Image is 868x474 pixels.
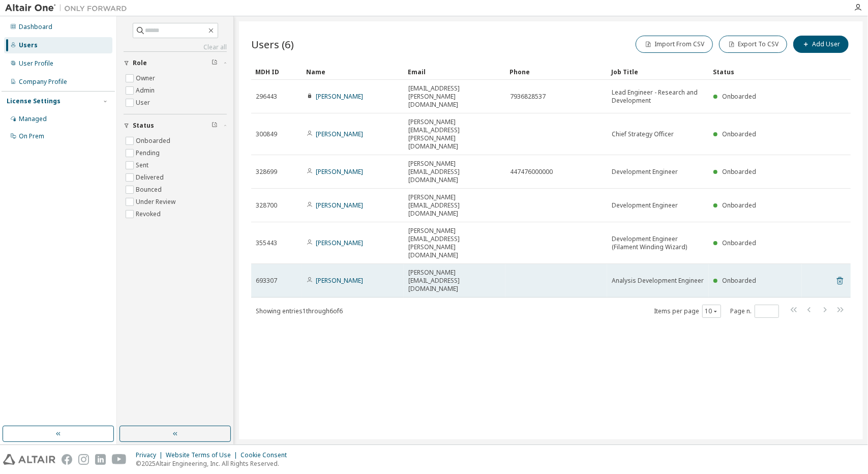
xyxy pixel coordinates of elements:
[408,84,501,109] span: [EMAIL_ADDRESS][PERSON_NAME][DOMAIN_NAME]
[212,59,218,67] span: Clear filter
[19,78,67,86] div: Company Profile
[316,130,363,138] a: [PERSON_NAME]
[78,454,89,465] img: instagram.svg
[136,208,163,220] label: Revoked
[136,451,166,459] div: Privacy
[5,3,132,13] img: Altair One
[730,305,779,318] span: Page n.
[251,37,294,51] span: Users (6)
[408,227,501,259] span: [PERSON_NAME][EMAIL_ADDRESS][PERSON_NAME][DOMAIN_NAME]
[722,130,757,138] span: Onboarded
[316,276,363,285] a: [PERSON_NAME]
[124,43,227,51] a: Clear all
[95,454,106,465] img: linkedin.svg
[510,93,546,101] span: 7936828537
[136,84,157,97] label: Admin
[612,168,678,176] span: Development Engineer
[654,305,721,318] span: Items per page
[19,23,52,31] div: Dashboard
[408,118,501,151] span: [PERSON_NAME][EMAIL_ADDRESS][PERSON_NAME][DOMAIN_NAME]
[316,92,363,101] a: [PERSON_NAME]
[112,454,127,465] img: youtube.svg
[408,160,501,184] span: [PERSON_NAME][EMAIL_ADDRESS][DOMAIN_NAME]
[136,184,164,196] label: Bounced
[136,159,151,171] label: Sent
[136,135,172,147] label: Onboarded
[510,64,603,80] div: Phone
[256,168,277,176] span: 328699
[612,235,704,251] span: Development Engineer (Filament Winding Wizard)
[136,459,293,468] p: © 2025 Altair Engineering, Inc. All Rights Reserved.
[306,64,400,80] div: Name
[713,64,798,80] div: Status
[166,451,241,459] div: Website Terms of Use
[722,239,757,247] span: Onboarded
[256,277,277,285] span: 693307
[705,307,719,315] button: 10
[212,122,218,130] span: Clear filter
[510,168,553,176] span: 447476000000
[256,130,277,138] span: 300849
[612,277,704,285] span: Analysis Development Engineer
[408,269,501,293] span: [PERSON_NAME][EMAIL_ADDRESS][DOMAIN_NAME]
[316,167,363,176] a: [PERSON_NAME]
[722,167,757,176] span: Onboarded
[136,97,152,109] label: User
[316,201,363,210] a: [PERSON_NAME]
[19,60,53,68] div: User Profile
[19,115,47,123] div: Managed
[722,92,757,101] span: Onboarded
[136,147,162,159] label: Pending
[256,239,277,247] span: 355443
[722,201,757,210] span: Onboarded
[7,97,61,105] div: License Settings
[19,132,44,140] div: On Prem
[133,122,154,130] span: Status
[136,196,177,208] label: Under Review
[722,276,757,285] span: Onboarded
[612,201,678,210] span: Development Engineer
[612,130,674,138] span: Chief Strategy Officer
[316,239,363,247] a: [PERSON_NAME]
[793,36,849,53] button: Add User
[408,193,501,218] span: [PERSON_NAME][EMAIL_ADDRESS][DOMAIN_NAME]
[19,41,38,49] div: Users
[62,454,72,465] img: facebook.svg
[636,36,713,53] button: Import From CSV
[256,93,277,101] span: 296443
[611,64,705,80] div: Job Title
[124,114,227,137] button: Status
[719,36,787,53] button: Export To CSV
[256,307,343,315] span: Showing entries 1 through 6 of 6
[256,201,277,210] span: 328700
[241,451,293,459] div: Cookie Consent
[408,64,501,80] div: Email
[612,88,704,105] span: Lead Engineer - Research and Development
[255,64,298,80] div: MDH ID
[133,59,147,67] span: Role
[136,72,157,84] label: Owner
[124,52,227,74] button: Role
[136,171,166,184] label: Delivered
[3,454,55,465] img: altair_logo.svg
